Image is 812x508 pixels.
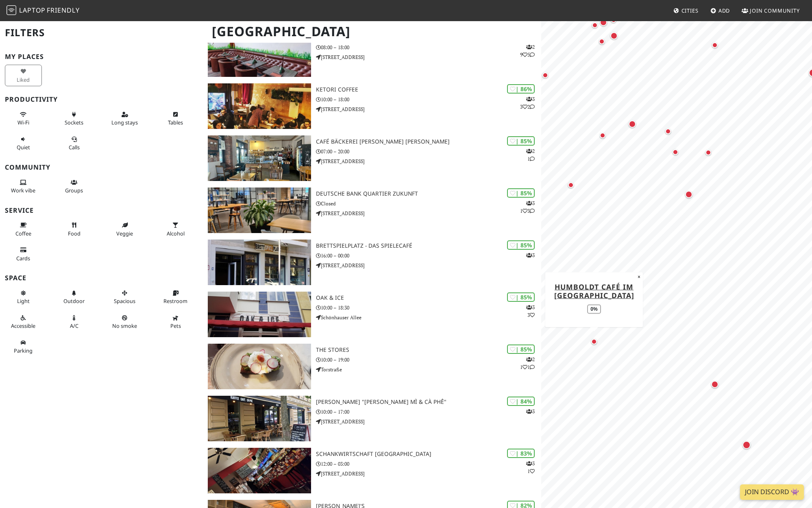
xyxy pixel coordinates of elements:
h3: Deutsche Bank Quartier Zukunft [316,190,542,197]
a: Join Community [738,3,803,18]
p: Torstraße [316,366,542,373]
p: [STREET_ADDRESS] [316,262,542,269]
button: Close popup [635,272,643,281]
button: Sockets [56,108,93,129]
img: Deutsche Bank Quartier Zukunft [208,188,311,233]
div: 0% [588,304,601,314]
div: Map marker [609,15,618,25]
button: Wi-Fi [5,108,42,129]
p: 2 1 1 [520,355,535,371]
button: Coffee [5,218,42,240]
div: Map marker [589,337,599,347]
p: [STREET_ADDRESS] [316,418,542,425]
span: Add [718,7,730,14]
p: 3 3 [526,303,535,319]
p: 2 1 [526,147,535,163]
h3: Café Bäckerei [PERSON_NAME] [PERSON_NAME] [316,138,542,145]
a: Cities [670,3,702,18]
a: Café Bäckerei Mona Lisa | 85% 21 Café Bäckerei [PERSON_NAME] [PERSON_NAME] 07:00 – 20:00 [STREET_... [203,135,541,181]
button: Outdoor [56,286,93,308]
p: Schönhauser Allee [316,314,542,321]
img: Ormado Kaffeehaus [208,31,311,77]
span: Smoke free [112,322,137,329]
p: 3 1 [526,460,535,475]
div: Map marker [741,439,752,451]
div: | 86% [507,84,535,94]
img: The Stores [208,344,311,389]
div: Map marker [663,126,673,136]
img: KETORI COFFEE [208,83,311,129]
h3: Brettspielplatz - Das Spielecafé [316,242,542,249]
h3: OAK & ICE [316,294,542,301]
span: Spacious [114,297,135,305]
p: 07:00 – 20:00 [316,148,542,155]
div: Map marker [590,20,600,30]
span: Power sockets [65,119,83,126]
div: Map marker [566,180,576,190]
button: Tables [157,108,194,129]
span: Alcohol [167,230,185,237]
button: Parking [5,336,42,358]
span: Veggie [116,230,133,237]
button: Light [5,286,42,308]
button: Work vibe [5,176,42,197]
span: People working [11,187,35,194]
div: Map marker [598,17,609,28]
p: [STREET_ADDRESS] [316,470,542,477]
a: KETORI COFFEE | 86% 332 KETORI COFFEE 10:00 – 18:00 [STREET_ADDRESS] [203,83,541,129]
button: Spacious [107,286,144,308]
h3: The Stores [316,347,542,353]
img: GUTH "BÁNH MÌ & CÀ PHÊ" [208,396,311,441]
span: Credit cards [16,255,30,262]
div: | 85% [507,344,535,354]
button: Calls [56,133,93,154]
span: Join Community [750,7,800,14]
span: Group tables [65,187,83,194]
h3: [PERSON_NAME] "[PERSON_NAME] MÌ & CÀ PHÊ" [316,399,542,406]
p: Closed [316,200,542,207]
div: Map marker [597,37,607,46]
a: LaptopFriendly LaptopFriendly [7,4,80,18]
button: Quiet [5,133,42,154]
p: 16:00 – 00:00 [316,252,542,259]
p: [STREET_ADDRESS] [316,157,542,165]
span: Coffee [15,230,31,237]
span: Air conditioned [70,322,78,329]
span: Pet friendly [170,322,181,329]
h3: Community [5,164,198,171]
div: Map marker [627,119,638,129]
button: A/C [56,311,93,333]
p: 10:00 – 18:30 [316,304,542,312]
a: Join Discord 👾 [740,484,804,500]
p: 10:00 – 17:00 [316,408,542,416]
a: OAK & ICE | 85% 33 OAK & ICE 10:00 – 18:30 Schönhauser Allee [203,292,541,337]
img: LaptopFriendly [7,5,16,15]
span: Parking [14,347,33,354]
a: Add [707,3,734,18]
a: The Stores | 85% 211 The Stores 10:00 – 19:00 Torstraße [203,344,541,389]
span: Video/audio calls [69,144,80,151]
p: 10:00 – 18:00 [316,96,542,103]
span: Laptop [19,6,46,15]
p: 3 [526,408,535,415]
div: Map marker [540,70,550,80]
button: Accessible [5,311,42,333]
p: 3 [526,251,535,259]
a: Deutsche Bank Quartier Zukunft | 85% 313 Deutsche Bank Quartier Zukunft Closed [STREET_ADDRESS] [203,188,541,233]
a: Humboldt Café im [GEOGRAPHIC_DATA] [554,281,634,300]
div: Map marker [684,189,694,200]
h3: Space [5,274,198,282]
button: Pets [157,311,194,333]
div: Map marker [609,31,619,41]
h2: Filters [5,20,198,45]
a: GUTH "BÁNH MÌ & CÀ PHÊ" | 84% 3 [PERSON_NAME] "[PERSON_NAME] MÌ & CÀ PHÊ" 10:00 – 17:00 [STR... [203,396,541,441]
a: Brettspielplatz - Das Spielecafé | 85% 3 Brettspielplatz - Das Spielecafé 16:00 – 00:00 [STREET_A... [203,240,541,285]
div: | 85% [507,188,535,198]
span: Cities [681,7,699,14]
h3: Productivity [5,96,198,103]
div: Map marker [670,147,680,157]
button: Cards [5,243,42,265]
span: Work-friendly tables [168,119,183,126]
span: Long stays [111,119,138,126]
p: 12:00 – 03:00 [316,460,542,468]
